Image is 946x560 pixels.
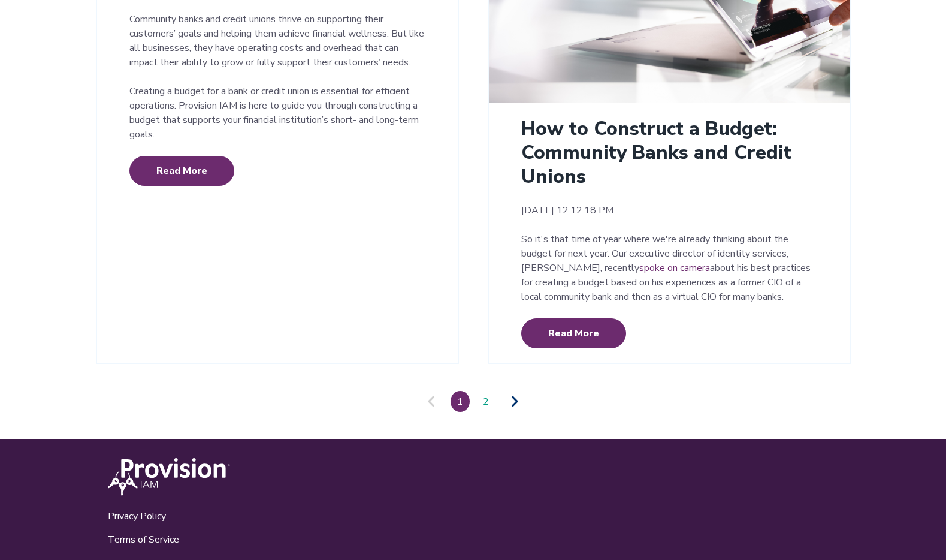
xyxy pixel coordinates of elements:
[639,261,710,275] a: spoke on camera
[521,232,817,304] p: So it's that time of year where we're already thinking about the budget for next year. Our execut...
[521,116,791,189] a: How to Construct a Budget: Community Banks and Credit Unions
[108,458,230,496] img: ProvisionIAM-Logo-White@3x
[476,391,495,412] a: Go to page 2
[521,203,817,218] time: [DATE] 12:12:18 PM
[108,533,179,546] a: Terms of Service
[129,84,425,141] p: Creating a budget for a bank or credit union is essential for efficient operations. Provision IAM...
[451,391,470,412] a: Go to page 1
[521,318,626,348] a: Read More
[108,510,166,523] a: Privacy Policy
[96,391,851,412] nav: Pagination
[129,12,425,70] p: Community banks and credit unions thrive on supporting their customers’ goals and helping them ac...
[129,156,234,186] a: Read More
